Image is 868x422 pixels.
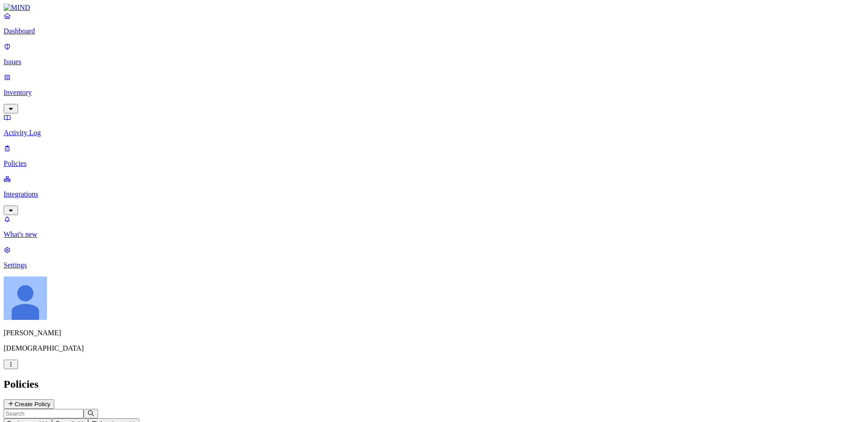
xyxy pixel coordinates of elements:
button: Create Policy [4,399,54,409]
p: Activity Log [4,129,864,137]
p: Integrations [4,190,864,198]
p: Policies [4,159,864,168]
p: [PERSON_NAME] [4,329,864,337]
img: MIND [4,4,30,12]
p: Settings [4,261,864,269]
p: Issues [4,58,864,66]
h2: Policies [4,378,864,390]
p: [DEMOGRAPHIC_DATA] [4,344,864,352]
img: Ignacio Rodriguez Paez [4,277,47,320]
p: Inventory [4,89,864,97]
input: Search [4,409,84,418]
p: What's new [4,230,864,239]
p: Dashboard [4,27,864,35]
